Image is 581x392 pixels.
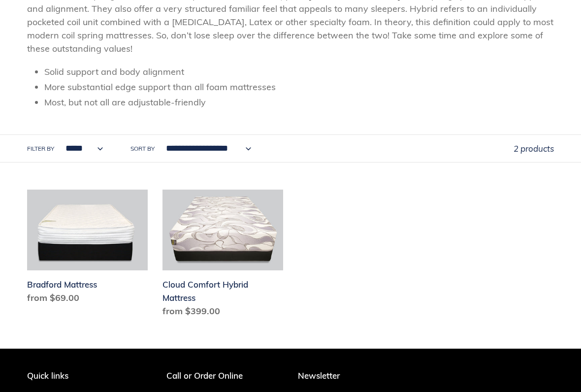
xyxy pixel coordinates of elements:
p: Call or Order Online [166,371,284,381]
span: 2 products [514,143,554,154]
li: Most, but not all are adjustable-friendly [44,96,554,109]
li: Solid support and body alignment [44,65,554,78]
label: Sort by [130,144,155,153]
p: Quick links [27,371,129,381]
a: Bradford Mattress [27,190,148,308]
li: More substantial edge support than all foam mattresses [44,80,554,94]
p: Newsletter [298,371,554,381]
a: Cloud Comfort Hybrid Mattress [162,190,283,321]
label: Filter by [27,144,54,153]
